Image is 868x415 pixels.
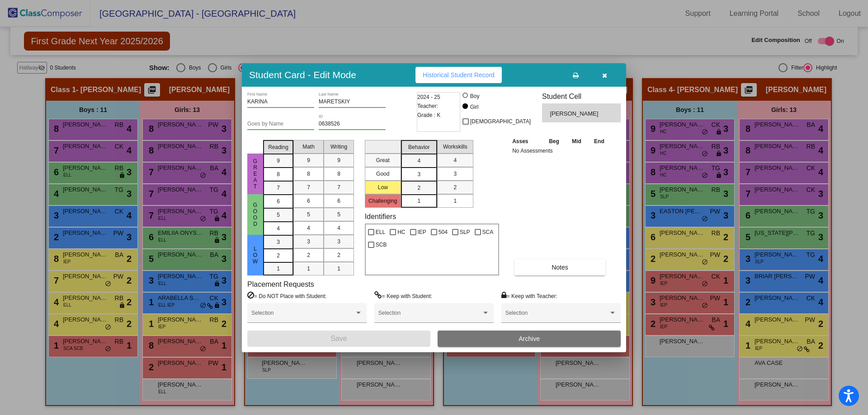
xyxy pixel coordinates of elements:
[337,224,340,232] span: 4
[552,264,568,271] span: Notes
[307,183,310,191] span: 7
[277,211,280,219] span: 5
[374,291,432,300] label: = Keep with Student:
[307,156,310,164] span: 9
[307,265,310,273] span: 1
[417,170,420,178] span: 3
[307,210,310,219] span: 5
[550,109,600,118] span: [PERSON_NAME]
[482,227,494,238] span: SCA
[417,102,438,111] span: Teacher:
[337,238,340,246] span: 3
[439,227,448,238] span: 504
[277,170,280,178] span: 8
[247,291,326,300] label: = Do NOT Place with Student:
[519,335,540,342] span: Archive
[542,92,621,101] h3: Student Cell
[319,121,386,127] input: Enter ID
[453,170,457,178] span: 3
[330,335,347,342] span: Save
[307,238,310,246] span: 3
[376,239,387,250] span: SCB
[408,143,429,151] span: Behavior
[470,116,531,127] span: [DEMOGRAPHIC_DATA]
[247,331,430,347] button: Save
[249,69,356,80] h3: Student Card - Edit Mode
[337,156,340,164] span: 9
[510,146,611,155] td: No Assessments
[470,92,480,100] div: Boy
[501,291,557,300] label: = Keep with Teacher:
[470,103,479,111] div: Girl
[277,197,280,205] span: 6
[277,265,280,273] span: 1
[247,121,314,127] input: goes by name
[307,224,310,232] span: 4
[397,227,405,238] span: HC
[302,143,315,151] span: Math
[337,170,340,178] span: 8
[277,252,280,260] span: 2
[365,212,396,221] label: Identifiers
[307,197,310,205] span: 6
[330,143,347,151] span: Writing
[438,331,621,347] button: Archive
[337,197,340,205] span: 6
[247,280,314,289] label: Placement Requests
[418,227,426,238] span: IEP
[307,170,310,178] span: 8
[337,251,340,259] span: 2
[337,265,340,273] span: 1
[277,238,280,246] span: 3
[588,136,611,146] th: End
[417,111,440,120] span: Grade : K
[268,143,288,151] span: Reading
[417,197,420,205] span: 1
[443,143,467,151] span: Workskills
[566,136,587,146] th: Mid
[453,183,457,191] span: 2
[453,197,457,205] span: 1
[307,251,310,259] span: 2
[277,224,280,233] span: 4
[453,156,457,164] span: 4
[251,202,259,227] span: Good
[417,93,440,102] span: 2024 - 25
[337,210,340,219] span: 5
[415,67,502,83] button: Historical Student Record
[514,259,605,275] button: Notes
[542,136,566,146] th: Beg
[423,71,495,79] span: Historical Student Record
[277,157,280,165] span: 9
[251,246,259,265] span: Low
[376,227,385,238] span: ELL
[417,157,420,165] span: 4
[251,158,259,190] span: Great
[337,183,340,191] span: 7
[460,227,470,238] span: SLP
[417,184,420,192] span: 2
[510,136,542,146] th: Asses
[277,184,280,192] span: 7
